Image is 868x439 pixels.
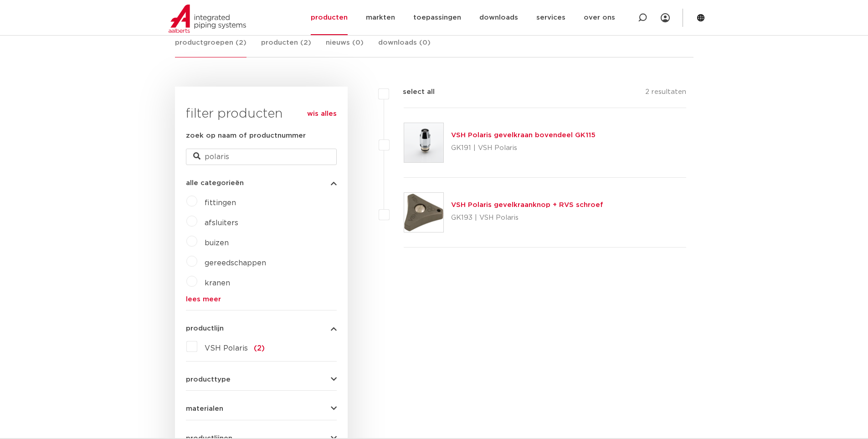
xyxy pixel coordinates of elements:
[186,105,337,123] h3: filter producten
[186,376,231,383] span: producttype
[175,37,247,57] a: productgroepen (2)
[205,239,229,247] a: buizen
[378,37,431,57] a: downloads (0)
[186,296,337,303] a: lees meer
[261,37,311,57] a: producten (2)
[186,149,337,165] input: zoeken
[451,141,596,155] p: GK191 | VSH Polaris
[186,180,244,186] span: alle categorieën
[307,108,337,119] a: wis alles
[186,130,306,141] label: zoek op naam of productnummer
[254,345,265,352] span: (2)
[205,345,248,352] span: VSH Polaris
[186,325,224,332] span: productlijn
[186,325,337,332] button: productlijn
[205,219,238,227] a: afsluiters
[186,405,337,412] button: materialen
[451,201,603,208] a: VSH Polaris gevelkraanknop + RVS schroef
[186,405,223,412] span: materialen
[451,211,603,225] p: GK193 | VSH Polaris
[389,87,435,98] label: select all
[205,259,266,267] a: gereedschappen
[645,87,686,101] p: 2 resultaten
[404,123,443,162] img: Thumbnail for VSH Polaris gevelkraan bovendeel GK115
[186,180,337,186] button: alle categorieën
[186,376,337,383] button: producttype
[404,193,443,232] img: Thumbnail for VSH Polaris gevelkraanknop + RVS schroef
[326,37,364,57] a: nieuws (0)
[451,132,596,139] a: VSH Polaris gevelkraan bovendeel GK115
[205,199,236,207] a: fittingen
[205,279,230,287] a: kranen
